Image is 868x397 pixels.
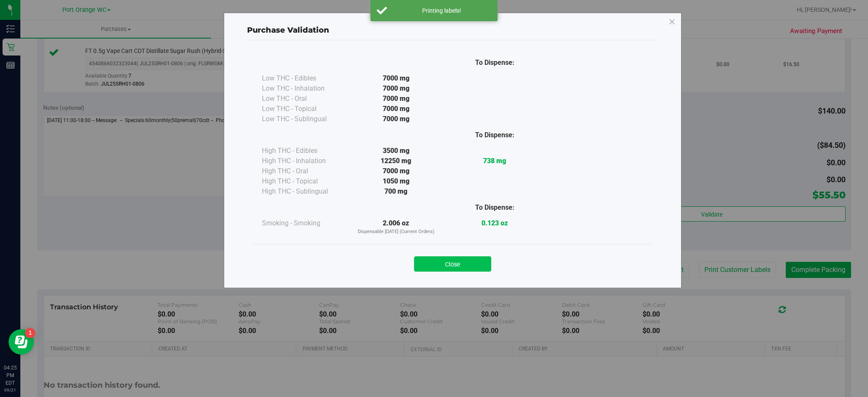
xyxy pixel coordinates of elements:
[262,73,347,83] div: Low THC - Edibles
[262,166,347,176] div: High THC - Oral
[445,58,544,68] div: To Dispense:
[262,83,347,94] div: Low THC - Inhalation
[262,104,347,114] div: Low THC - Topical
[347,228,445,236] p: Dispensable [DATE] (Current Orders)
[262,94,347,104] div: Low THC - Oral
[347,114,445,124] div: 7000 mg
[347,156,445,166] div: 12250 mg
[445,203,544,213] div: To Dispense:
[347,73,445,83] div: 7000 mg
[25,328,35,338] iframe: Resource center unread badge
[262,156,347,166] div: High THC - Inhalation
[262,176,347,186] div: High THC - Topical
[347,146,445,156] div: 3500 mg
[347,83,445,94] div: 7000 mg
[392,6,491,15] div: Printing labels!
[414,256,491,272] button: Close
[347,176,445,186] div: 1050 mg
[347,94,445,104] div: 7000 mg
[262,186,347,197] div: High THC - Sublingual
[347,104,445,114] div: 7000 mg
[262,114,347,124] div: Low THC - Sublingual
[347,186,445,197] div: 700 mg
[483,157,506,165] strong: 738 mg
[347,166,445,176] div: 7000 mg
[445,130,544,140] div: To Dispense:
[8,329,34,355] iframe: Resource center
[262,146,347,156] div: High THC - Edibles
[262,218,347,228] div: Smoking - Smoking
[347,218,445,236] div: 2.006 oz
[247,25,329,35] span: Purchase Validation
[481,219,508,227] strong: 0.123 oz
